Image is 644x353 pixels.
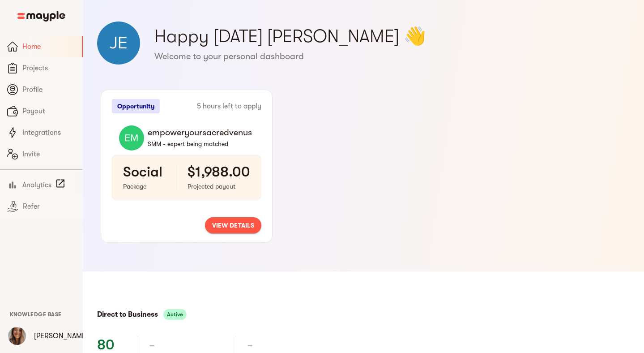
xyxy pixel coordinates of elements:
button: Direct to Business [97,308,158,321]
p: [PERSON_NAME] [34,331,88,341]
p: Opportunity [112,99,160,113]
a: Knowledge Base [10,310,62,318]
button: User Menu [3,322,31,350]
h4: Social Media Management, Social Media Management [123,163,476,181]
p: SMM - expert being matched [148,138,254,149]
span: Refer [23,201,76,212]
p: Projected payout [188,181,250,192]
span: Integrations [22,127,76,138]
img: gXbTnCM2S2GessUPDLsZ [8,327,26,345]
span: Projects [22,63,76,73]
h6: Welcome to your personal dashboard [154,51,630,62]
span: Analytics [22,180,51,190]
span: view details [212,220,254,231]
span: Knowledge Base [10,311,62,318]
div: This program is active. You will be assigned new clients. [163,309,187,320]
p: 5 hours left to apply [197,101,261,112]
button: view details [205,217,261,233]
h4: $1,988.00 [188,163,250,181]
span: Active [163,309,187,320]
span: Home [22,41,75,52]
h6: empoweryoursacredvenus [148,127,254,138]
span: Payout [22,106,76,116]
span: Profile [22,84,76,95]
img: Main logo [17,11,65,22]
p: Package [123,181,166,192]
img: w6yVKAZgRt2kvwnSUfkR [119,125,144,151]
span: Invite [22,149,76,159]
img: Jessica Stella [97,22,140,65]
h3: Happy [DATE] [PERSON_NAME] 👋 [154,24,630,49]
